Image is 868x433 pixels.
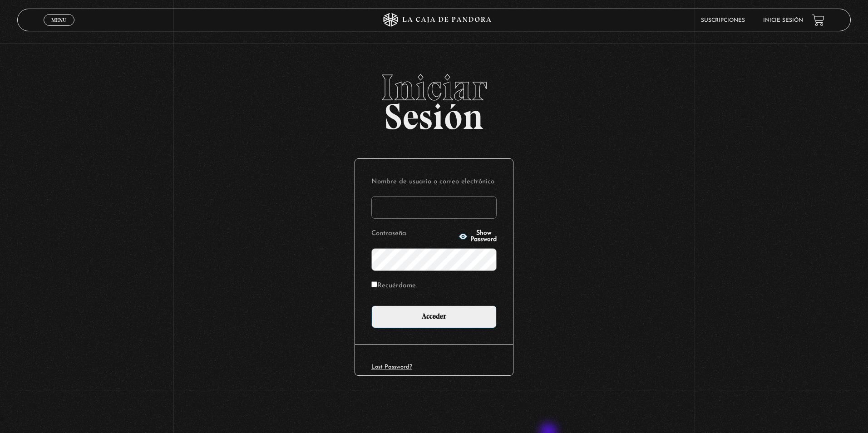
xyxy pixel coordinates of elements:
[371,279,416,293] label: Recuérdame
[701,18,745,23] a: Suscripciones
[371,364,412,370] a: Lost Password?
[763,18,803,23] a: Inicie sesión
[371,305,497,328] input: Acceder
[17,69,851,106] span: Iniciar
[470,230,497,243] span: Show Password
[17,69,851,128] h2: Sesión
[371,281,377,287] input: Recuérdame
[459,230,497,243] button: Show Password
[812,14,824,26] a: View your shopping cart
[51,17,66,23] span: Menu
[371,227,456,241] label: Contraseña
[371,175,497,189] label: Nombre de usuario o correo electrónico
[48,25,69,31] span: Cerrar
